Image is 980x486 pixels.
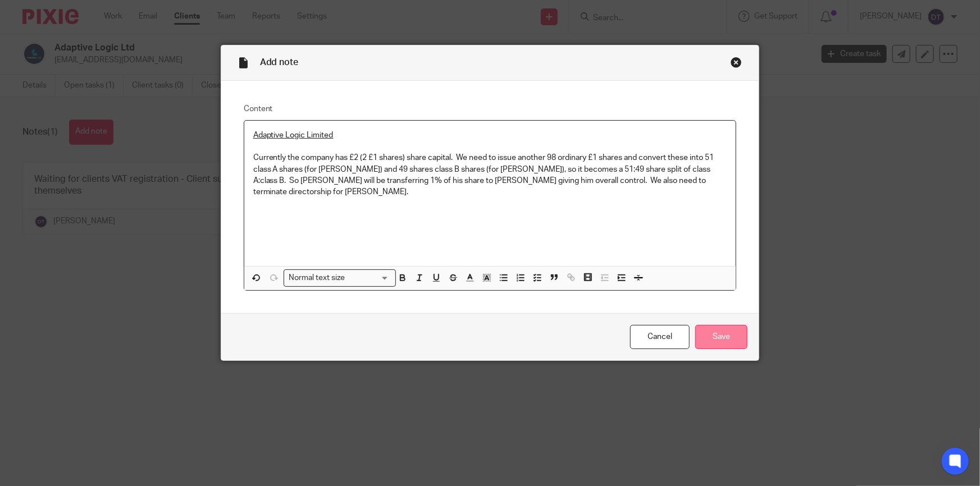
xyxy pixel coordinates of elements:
[260,58,299,67] span: Add note
[731,57,742,68] div: Close this dialog window
[286,272,348,284] span: Normal text size
[630,325,690,349] a: Cancel
[349,272,389,284] input: Search for option
[253,131,334,139] u: Adaptive Logic Limited
[253,152,727,198] p: Currently the company has £2 (2 £1 shares) share capital. We need to issue another 98 ordinary £1...
[244,103,737,114] label: Content
[284,269,396,287] div: Search for option
[695,325,747,349] input: Save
